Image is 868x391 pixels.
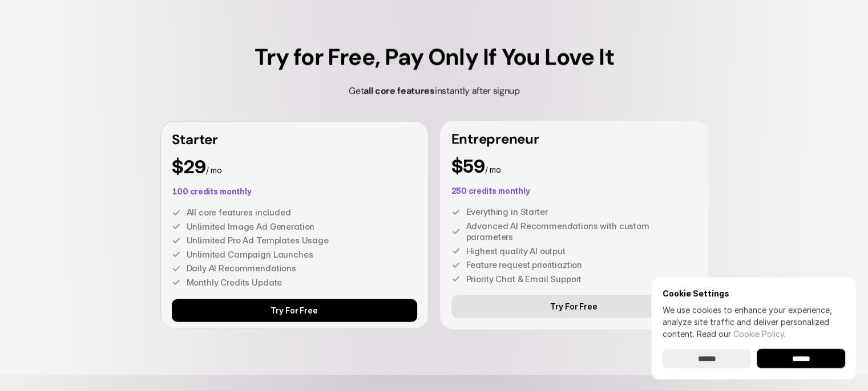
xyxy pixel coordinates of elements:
[187,249,417,260] p: Unlimited Campaign Launches
[466,206,697,218] p: Everything in Starter
[697,329,786,339] span: Read our .
[466,246,697,257] p: Highest quality AI output
[255,46,613,68] h5: Try for Free, Pay Only If You Love It
[172,188,417,195] p: 100 credits monthly
[187,221,417,233] p: Unlimited Image Ad Generation
[466,221,697,243] p: Advanced AI Recommendations with custom parameters
[451,295,697,318] a: Try For Free
[206,165,222,175] span: / mo
[466,274,697,285] p: Priority Chat & Email Support
[187,263,417,274] p: Daily AI Recommendations
[172,133,417,146] p: Starter
[187,235,417,246] p: Unlimited Pro Ad Templates Usage
[451,132,697,146] p: Entrepreneur
[663,288,845,298] h6: Cookie Settings
[187,207,417,218] p: All core features included
[364,85,435,97] span: all core features
[663,304,845,340] p: We use cookies to enhance your experience, analyze site traffic and deliver personalized content.
[451,155,485,177] span: $59
[485,165,501,174] span: / mo
[466,259,697,271] p: Feature request prioritiaztion
[187,277,417,288] p: Monthly Credits Update
[172,156,206,178] span: $29
[550,302,597,312] p: Try For Free
[733,329,784,339] a: Cookie Policy
[172,299,417,322] a: Try For Free
[451,187,697,195] p: 250 credits monthly
[271,306,317,316] p: Try For Free
[303,80,566,103] h5: Get instantly after signup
